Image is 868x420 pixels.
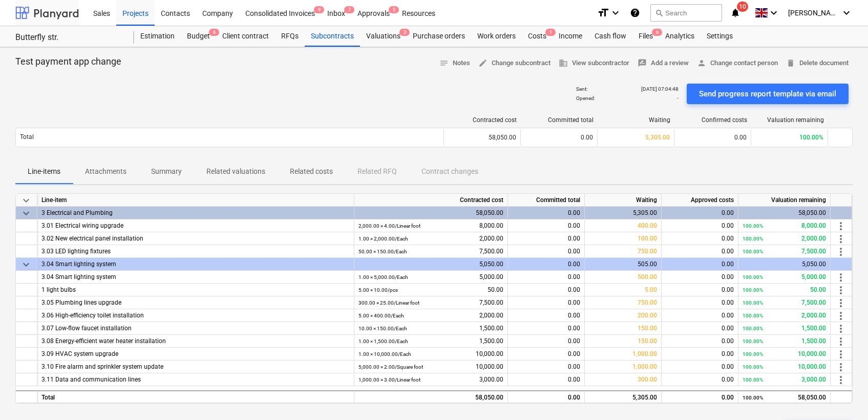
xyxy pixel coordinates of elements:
[638,222,657,229] span: 400.00
[835,233,847,245] span: more_vert
[722,376,734,383] span: 0.00
[28,166,60,177] p: Line-items
[41,271,350,284] div: 3.04 Smart lighting system
[41,335,350,348] div: 3.08 Energy-efficient water heater installation
[840,7,853,19] i: keyboard_arrow_down
[737,2,748,12] span: 10
[817,371,868,420] iframe: Chat Widget
[358,232,503,245] div: 2,000.00
[399,29,410,36] span: 3
[20,133,34,142] p: Total
[20,258,32,271] span: keyboard_arrow_down
[632,350,657,357] span: 1,000.00
[568,286,580,293] span: 0.00
[407,26,471,47] div: Purchase orders
[41,296,350,309] div: 3.05 Plumbing lines upgrade
[41,373,350,386] div: 3.11 Data and communication lines
[305,26,360,47] a: Subcontracts
[638,325,657,332] span: 150.00
[585,258,662,271] div: 505.00
[41,245,350,258] div: 3.03 LED lighting fixtures
[835,297,847,309] span: more_vert
[568,350,580,357] span: 0.00
[597,7,609,19] i: format_size
[743,287,763,293] small: 100.00%
[37,194,354,207] div: Line-item
[585,194,662,207] div: Waiting
[679,116,747,124] div: Confirmed costs
[835,284,847,296] span: more_vert
[358,223,420,229] small: 2,000.00 × 4.00 / Linear foot
[638,235,657,242] span: 100.00
[743,377,763,383] small: 100.00%
[559,58,568,68] span: business
[630,7,640,19] i: Knowledge base
[508,390,585,403] div: 0.00
[585,207,662,219] div: 5,305.00
[743,223,763,229] small: 100.00%
[568,363,580,370] span: 0.00
[638,58,647,68] span: rate_review
[439,58,449,68] span: notes
[835,361,847,373] span: more_vert
[559,57,629,69] span: View subcontractor
[576,86,587,92] p: Sent :
[545,29,556,36] span: 1
[568,222,580,229] span: 0.00
[638,312,657,319] span: 200.00
[358,348,503,361] div: 10,000.00
[354,194,508,207] div: Contracted cost
[20,194,32,207] span: keyboard_arrow_down
[743,395,763,401] small: 100.00%
[743,232,826,245] div: 2,000.00
[609,7,622,19] i: keyboard_arrow_down
[743,338,763,344] small: 100.00%
[835,323,847,335] span: more_vert
[588,26,632,47] div: Cash flow
[743,284,826,296] div: 50.00
[743,245,826,258] div: 7,500.00
[687,84,849,104] button: Send progress report template via email
[478,58,488,68] span: edit
[358,313,404,318] small: 5.00 × 400.00 / Each
[722,235,734,242] span: 0.00
[568,273,580,281] span: 0.00
[638,299,657,306] span: 750.00
[722,286,734,293] span: 0.00
[358,296,503,309] div: 7,500.00
[730,7,740,19] i: notifications
[693,55,782,71] button: Change contact person
[290,166,333,177] p: Related costs
[743,391,826,404] div: 58,050.00
[435,55,474,71] button: Notes
[659,26,701,47] div: Analytics
[41,322,350,335] div: 3.07 Low-flow faucet installation
[662,390,738,403] div: 0.00
[633,55,693,71] button: Add a review
[41,232,350,245] div: 3.02 New electrical panel installation
[41,361,350,373] div: 3.10 Fire alarm and sprinkler system update
[645,134,670,141] span: 5,305.00
[358,309,503,322] div: 2,000.00
[722,222,734,229] span: 0.00
[743,326,763,331] small: 100.00%
[134,26,181,47] a: Estimation
[508,258,585,271] div: 0.00
[638,248,657,255] span: 750.00
[354,390,508,403] div: 58,050.00
[638,376,657,383] span: 300.00
[522,26,553,47] a: Costs1
[641,86,679,92] p: [DATE] 07:04:48
[568,248,580,255] span: 0.00
[358,322,503,335] div: 1,500.00
[360,26,407,47] div: Valuations
[835,271,847,284] span: more_vert
[645,286,657,293] span: 5.00
[275,26,305,47] a: RFQs
[755,116,824,124] div: Valuation remaining
[722,248,734,255] span: 0.00
[568,337,580,345] span: 0.00
[358,274,408,280] small: 1.00 × 5,000.00 / Each
[151,166,182,177] p: Summary
[835,310,847,322] span: more_vert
